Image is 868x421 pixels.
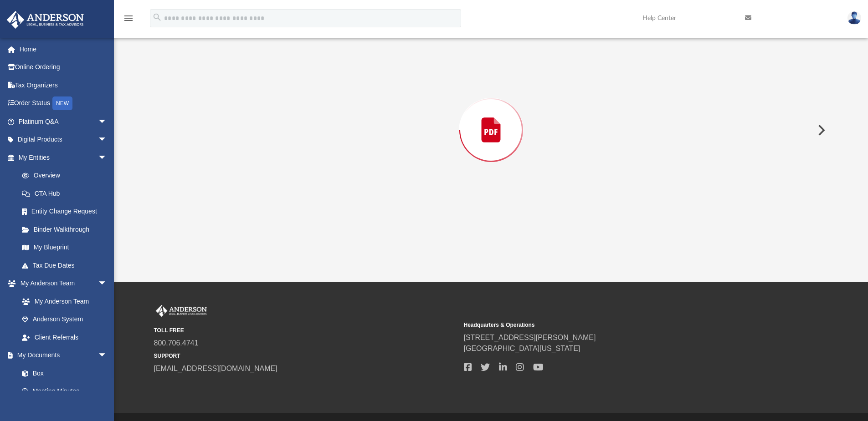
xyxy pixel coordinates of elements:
span: arrow_drop_down [98,112,116,131]
a: CTA Hub [13,184,121,203]
a: Online Ordering [6,58,121,76]
i: search [152,12,162,22]
a: Binder Walkthrough [13,220,121,238]
a: My Entitiesarrow_drop_down [6,148,121,167]
small: Headquarters & Operations [464,321,767,329]
span: arrow_drop_down [98,346,116,365]
a: Box [13,364,112,382]
a: Overview [13,167,121,185]
a: Digital Productsarrow_drop_down [6,131,121,149]
a: Home [6,40,121,58]
a: Tax Due Dates [13,256,121,274]
a: My Anderson Team [13,292,112,310]
a: Client Referrals [13,328,116,346]
a: My Anderson Teamarrow_drop_down [6,274,116,293]
span: arrow_drop_down [98,131,116,149]
span: arrow_drop_down [98,274,116,293]
a: Meeting Minutes [13,382,116,401]
a: 800.706.4741 [154,339,199,347]
span: arrow_drop_down [98,148,116,167]
a: Order StatusNEW [6,94,121,113]
a: Platinum Q&Aarrow_drop_down [6,112,121,131]
a: My Blueprint [13,238,116,257]
small: SUPPORT [154,352,457,360]
a: Tax Organizers [6,76,121,94]
i: menu [123,13,134,24]
a: [GEOGRAPHIC_DATA][US_STATE] [464,345,580,352]
div: NEW [52,96,72,110]
a: [EMAIL_ADDRESS][DOMAIN_NAME] [154,365,277,372]
button: Next File [811,117,831,143]
img: Anderson Advisors Platinum Portal [154,305,209,317]
a: [STREET_ADDRESS][PERSON_NAME] [464,334,596,341]
img: Anderson Advisors Platinum Portal [4,11,87,29]
a: Entity Change Request [13,203,121,221]
a: menu [123,17,134,24]
a: My Documentsarrow_drop_down [6,346,116,365]
img: User Pic [847,11,861,25]
a: Anderson System [13,310,116,329]
small: TOLL FREE [154,326,457,335]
